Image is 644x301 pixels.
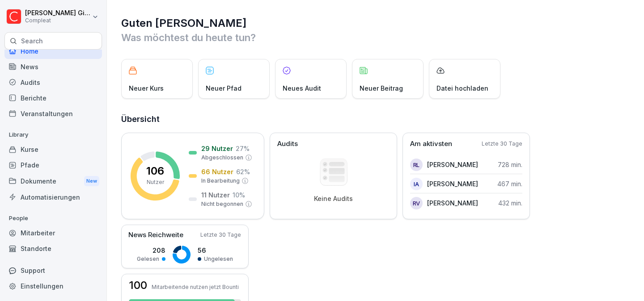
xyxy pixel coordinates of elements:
div: RL [410,159,423,171]
p: [PERSON_NAME] [427,198,478,208]
p: 66 Nutzer [201,167,233,176]
p: 10 % [233,190,245,200]
p: Compleat [25,17,90,24]
a: Automatisierungen [4,189,102,205]
p: Datei hochladen [436,84,488,93]
p: News Reichweite [128,230,183,240]
a: Einstellungen [4,278,102,294]
p: Nicht begonnen [201,200,243,208]
p: 29 Nutzer [201,144,233,153]
a: Standorte [4,241,102,256]
div: Support [4,263,102,278]
a: Pfade [4,157,102,173]
h1: Guten [PERSON_NAME] [121,16,631,30]
p: Keine Audits [314,195,353,203]
p: Neuer Pfad [206,84,241,93]
p: Audits [277,139,298,149]
a: Veranstaltungen [4,106,102,121]
p: 432 min. [498,198,522,208]
p: Was möchtest du heute tun? [121,30,631,45]
div: RV [410,197,423,209]
p: 106 [146,166,164,176]
p: In Bearbeitung [201,177,240,185]
p: 728 min. [498,160,522,169]
p: Neuer Kurs [129,84,164,93]
p: 11 Nutzer [201,190,230,200]
p: Nutzer [147,178,164,186]
p: Ungelesen [204,255,233,263]
a: News [4,59,102,75]
p: Neuer Beitrag [360,84,403,93]
p: 56 [198,246,233,255]
p: 467 min. [497,179,522,188]
a: Home [4,43,102,59]
div: New [84,176,99,186]
a: Audits [4,75,102,90]
p: [PERSON_NAME] Gimpel [25,9,90,17]
p: [PERSON_NAME] [427,179,478,188]
p: People [4,211,102,226]
p: 27 % [236,144,250,153]
a: DokumenteNew [4,173,102,189]
p: 62 % [236,167,250,176]
p: Am aktivsten [410,139,452,149]
p: Search [21,37,43,46]
p: Neues Audit [283,84,321,93]
p: Mitarbeitende nutzen jetzt Bounti [152,284,239,290]
h3: 100 [129,280,147,291]
p: [PERSON_NAME] [427,160,478,169]
p: Gelesen [137,255,159,263]
h2: Übersicht [121,113,631,125]
a: Berichte [4,90,102,106]
p: Letzte 30 Tage [200,231,241,239]
p: Library [4,128,102,142]
a: Kurse [4,142,102,157]
a: Mitarbeiter [4,225,102,241]
div: Dokumente [4,173,102,189]
p: 208 [137,246,165,255]
p: Letzte 30 Tage [482,140,522,148]
p: Abgeschlossen [201,154,243,162]
div: IA [410,178,423,190]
